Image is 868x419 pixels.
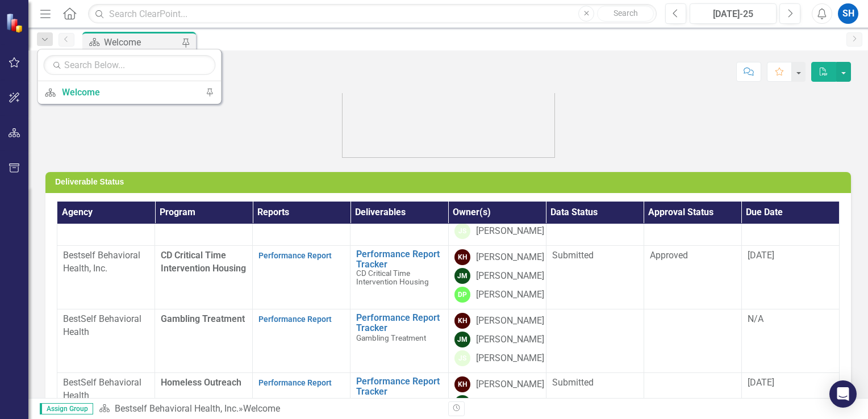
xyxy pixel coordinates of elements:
p: BestSelf Behavioral Health [63,376,149,403]
a: Performance Report [258,251,332,260]
a: Performance Report Tracker [356,313,442,333]
div: [PERSON_NAME] [476,288,544,301]
div: [PERSON_NAME] [476,352,544,365]
div: JS [454,350,470,366]
div: [PERSON_NAME] [476,225,544,238]
input: Search ClearPoint... [88,4,657,24]
div: [PERSON_NAME] [476,378,544,391]
div: JM [454,332,470,347]
div: JM [454,268,470,284]
a: Performance Report Tracker [356,249,442,269]
a: Performance Report Tracker [356,376,442,396]
div: Welcome [243,403,280,414]
span: Homeless Outreach [356,397,423,406]
a: Performance Report [258,315,332,324]
button: Search [597,6,654,22]
td: Double-Click to Edit [644,309,741,372]
span: [DATE] [748,250,774,261]
div: Open Intercom Messenger [829,380,857,408]
button: [DATE]-25 [690,3,777,24]
div: » [99,403,440,416]
span: Submitted [552,250,594,261]
a: Bestself Behavioral Health, Inc. [115,403,239,414]
div: KH [454,313,470,329]
a: Welcome [37,82,198,103]
span: CD Critical Time Intervention Housing [161,250,246,274]
p: BestSelf Behavioral Health [63,313,149,339]
span: Gambling Treatment [161,313,245,324]
div: [PERSON_NAME] [476,251,544,264]
div: [PERSON_NAME] [476,315,544,328]
img: bestself.png [342,47,555,158]
div: [PERSON_NAME] [476,397,544,410]
button: SH [838,3,858,24]
span: CD Critical Time Intervention Housing [356,269,429,286]
span: Homeless Outreach [161,377,241,388]
span: Approved [650,250,688,261]
h3: Deliverable Status [55,178,845,186]
td: Double-Click to Edit [644,245,741,309]
span: [DATE] [748,377,774,388]
td: Double-Click to Edit Right Click for Context Menu [350,309,448,372]
input: Search Below... [43,55,215,75]
span: Gambling Treatment [356,333,426,342]
span: Assign Group [40,403,93,414]
div: Welcome [104,35,179,49]
img: ClearPoint Strategy [6,13,26,33]
div: [PERSON_NAME] [476,333,544,346]
td: Double-Click to Edit Right Click for Context Menu [350,245,448,309]
div: [PERSON_NAME] [476,270,544,283]
div: JM [454,395,470,411]
p: Bestself Behavioral Health, Inc. [63,249,149,275]
div: KH [454,249,470,265]
div: Welcome [62,85,193,99]
div: DP [454,287,470,303]
div: JS [454,223,470,239]
span: Submitted [552,377,594,388]
div: N/A [748,313,833,326]
a: Performance Report [258,378,332,387]
td: Double-Click to Edit [546,245,644,309]
div: KH [454,376,470,392]
div: [DATE]-25 [694,7,773,21]
td: Double-Click to Edit [546,309,644,372]
span: Search [614,9,638,18]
